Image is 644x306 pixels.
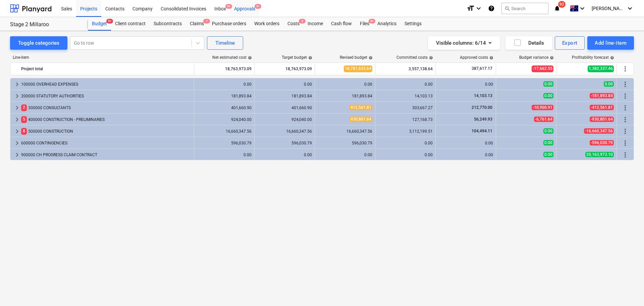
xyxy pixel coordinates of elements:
[21,149,191,160] div: 900000 CH PROGRESS CLAIM CONTRACT
[10,21,80,28] div: Stage 2 Millaroo
[257,63,312,74] div: 18,763,973.09
[438,82,493,87] div: 0.00
[21,114,191,125] div: 400000 CONSTRUCTION - PRELIMINARIES
[299,19,306,24] span: 6
[318,152,372,157] div: 0.00
[621,92,629,100] span: More actions
[543,140,553,145] span: 0.00
[197,117,252,122] div: 924,040.00
[340,55,373,60] div: Revised budget
[208,17,250,31] a: Purchase orders
[572,55,614,60] div: Profitability forecast
[150,17,186,31] a: Subcontracts
[215,39,235,47] div: Timeline
[197,94,252,98] div: 181,893.84
[197,105,252,110] div: 401,660.90
[378,82,433,87] div: 0.00
[307,56,312,60] span: help
[212,55,252,60] div: Net estimated cost
[186,17,208,31] div: Claims
[473,93,493,98] span: 14,103.13
[590,105,614,110] span: -412,561.81
[514,39,544,47] div: Details
[475,4,483,12] i: keyboard_arrow_down
[621,127,629,135] span: More actions
[562,39,578,47] div: Export
[10,55,195,60] div: Line-item
[604,81,614,87] span: 0.00
[436,39,492,47] div: Visible columns : 6/14
[257,152,312,157] div: 0.00
[257,82,312,87] div: 0.00
[428,36,500,50] button: Visible columns:6/14
[13,80,21,88] span: keyboard_arrow_right
[21,126,191,137] div: 500000 CONSTRUCTION
[428,56,433,60] span: help
[207,36,243,50] button: Timeline
[257,129,312,134] div: 16,660,347.56
[13,139,21,147] span: keyboard_arrow_right
[555,36,585,50] button: Export
[88,17,111,31] a: Budget9+
[21,79,191,90] div: 100000 OVERHEAD EXPENSES
[21,138,191,148] div: 600000 CONTINGENCIES
[367,56,373,60] span: help
[250,17,283,31] a: Work orders
[10,36,67,50] button: Toggle categories
[378,63,433,74] div: 3,557,138.64
[460,55,493,60] div: Approved costs
[373,17,400,31] a: Analytics
[543,81,553,87] span: 0.00
[543,128,553,134] span: 0.00
[471,105,493,110] span: 212,770.00
[21,104,27,111] span: 2
[621,80,629,88] span: More actions
[588,65,614,72] span: 1,382,337.46
[590,117,614,122] span: -930,801.64
[13,151,21,159] span: keyboard_arrow_right
[473,117,493,122] span: 56,249.93
[467,4,475,12] i: format_size
[18,39,59,47] div: Toggle categories
[197,129,252,134] div: 16,660,347.56
[378,117,433,122] div: 127,168.73
[327,17,356,31] a: Cash flow
[318,129,372,134] div: 16,660,347.56
[543,152,553,157] span: 0.00
[378,141,433,145] div: 0.00
[186,17,208,31] a: Claims1
[501,3,548,14] button: Search
[203,19,210,24] span: 1
[255,4,261,9] span: 9+
[88,17,111,31] div: Budget
[283,17,304,31] a: Costs6
[438,152,493,157] div: 0.00
[532,105,553,110] span: -10,900.91
[13,127,21,135] span: keyboard_arrow_right
[106,19,113,24] span: 9+
[13,116,21,124] span: keyboard_arrow_right
[197,82,252,87] div: 0.00
[543,93,553,98] span: 0.00
[356,17,373,31] a: Files9+
[257,105,312,110] div: 401,660.90
[13,104,21,112] span: keyboard_arrow_right
[13,92,21,100] span: keyboard_arrow_right
[318,141,372,145] div: 596,030.79
[519,55,554,60] div: Budget variance
[587,36,634,50] button: Add line-item
[356,17,373,31] div: Files
[621,151,629,159] span: More actions
[369,19,375,24] span: 9+
[225,4,232,9] span: 9+
[626,4,634,12] i: keyboard_arrow_down
[558,1,566,8] span: 92
[610,274,644,306] iframe: Chat Widget
[590,140,614,145] span: -596,030.79
[318,94,372,98] div: 181,893.84
[304,17,327,31] div: Income
[111,17,150,31] a: Client contract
